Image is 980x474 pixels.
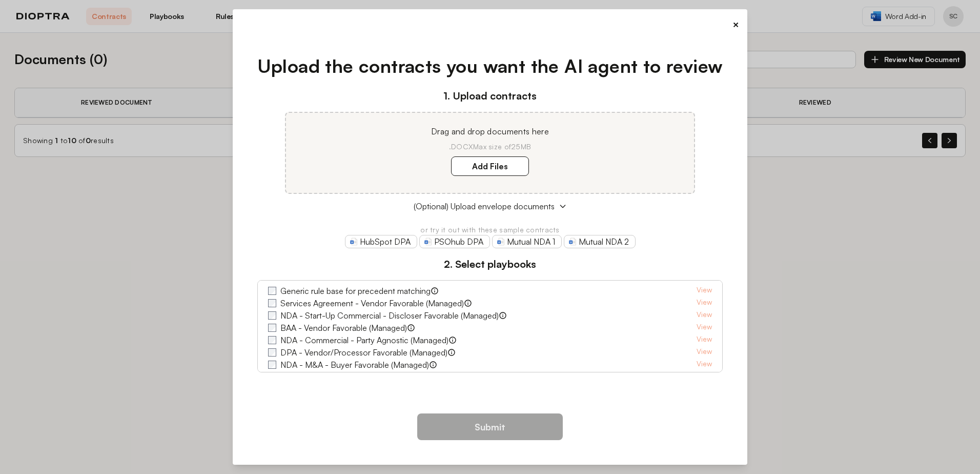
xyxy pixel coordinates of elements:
a: Mutual NDA 1 [492,235,562,248]
a: View [697,297,712,309]
h3: 1. Upload contracts [257,88,723,104]
label: Services Agreement - Vendor Favorable (Managed) [280,297,464,309]
a: View [697,322,712,334]
button: Submit [417,413,563,440]
label: DPA - Vendor/Processor Favorable (Managed) [280,346,447,359]
a: View [697,309,712,322]
h1: Upload the contracts you want the AI agent to review [257,52,723,80]
a: PSOhub DPA [419,235,490,248]
h3: 2. Select playbooks [257,256,723,272]
span: (Optional) Upload envelope documents [414,200,555,212]
a: HubSpot DPA [345,235,417,248]
button: × [732,17,739,32]
label: Add Files [451,156,529,176]
p: or try it out with these sample contracts [257,225,723,235]
label: BAA - Vendor Favorable (Managed) [280,322,407,334]
a: View [697,346,712,359]
p: Drag and drop documents here [298,125,682,137]
a: View [697,359,712,371]
a: View [697,371,712,383]
button: (Optional) Upload envelope documents [257,200,723,212]
label: NDA - M&A - Buyer Favorable (Managed) [280,359,429,371]
label: Generic rule base for precedent matching [280,285,431,297]
a: View [697,334,712,346]
a: Mutual NDA 2 [564,235,636,248]
p: .DOCX Max size of 25MB [298,142,682,152]
label: NDA - Start-Up Commercial - Discloser Favorable (Managed) [280,309,499,322]
a: View [697,285,712,297]
label: Services Agreement - Customer Review of Vendor Form (Market) [280,371,514,383]
label: NDA - Commercial - Party Agnostic (Managed) [280,334,448,346]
